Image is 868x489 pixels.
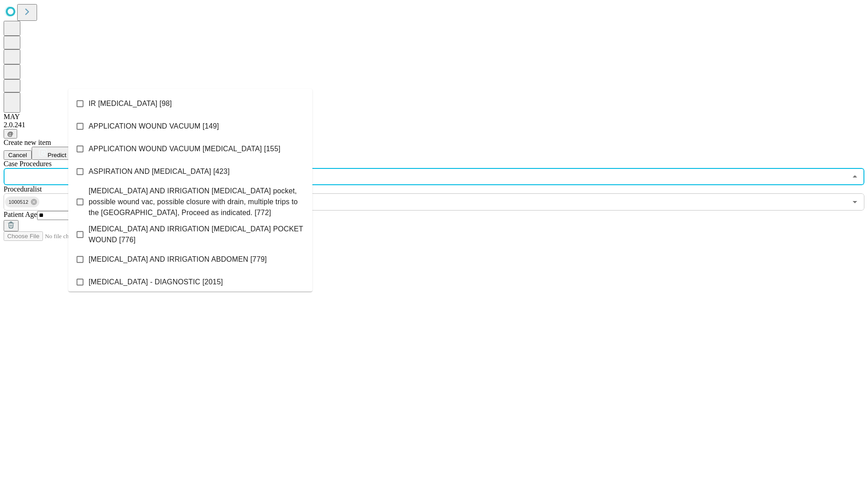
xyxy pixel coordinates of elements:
span: [MEDICAL_DATA] AND IRRIGATION [MEDICAL_DATA] POCKET WOUND [776] [89,224,305,245]
div: 2.0.241 [4,121,864,129]
span: 1000512 [5,197,32,207]
span: @ [7,130,14,137]
span: [MEDICAL_DATA] AND IRRIGATION [MEDICAL_DATA] pocket, possible wound vac, possible closure with dr... [89,186,305,218]
button: Open [849,196,861,208]
button: Cancel [4,150,32,160]
span: Create new item [4,139,51,146]
span: Patient Age [4,211,37,218]
span: Scheduled Procedure [4,160,52,168]
div: 1000512 [5,197,39,207]
button: Close [849,170,861,183]
button: @ [4,129,17,139]
span: IR [MEDICAL_DATA] [98] [89,98,172,109]
span: [MEDICAL_DATA] AND IRRIGATION ABDOMEN [779] [89,254,267,265]
span: Cancel [8,152,27,158]
span: ASPIRATION AND [MEDICAL_DATA] [423] [89,166,230,177]
span: Predict [47,152,66,158]
span: APPLICATION WOUND VACUUM [MEDICAL_DATA] [155] [89,144,280,154]
span: APPLICATION WOUND VACUUM [149] [89,121,219,132]
span: Proceduralist [4,185,42,193]
div: MAY [4,113,864,121]
span: [MEDICAL_DATA] - DIAGNOSTIC [2015] [89,277,223,288]
button: Predict [32,147,73,160]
